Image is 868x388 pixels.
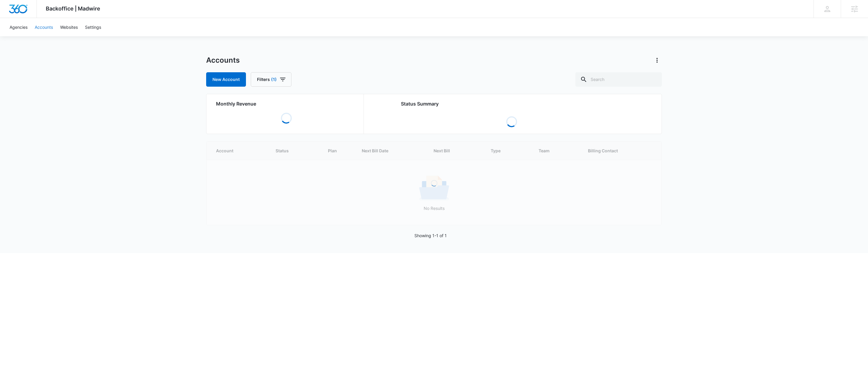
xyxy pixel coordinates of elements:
a: Accounts [31,18,57,36]
button: Actions [652,55,662,65]
h1: Accounts [206,56,240,65]
button: Filters(1) [251,72,291,87]
a: Agencies [6,18,31,36]
h2: Status Summary [401,100,622,107]
span: (1) [271,77,277,82]
a: Settings [81,18,105,36]
a: Websites [57,18,81,36]
h2: Monthly Revenue [216,100,356,107]
input: Search [575,72,662,87]
p: Showing 1-1 of 1 [414,232,447,239]
span: Backoffice | Madwire [46,5,100,12]
a: New Account [206,72,246,87]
